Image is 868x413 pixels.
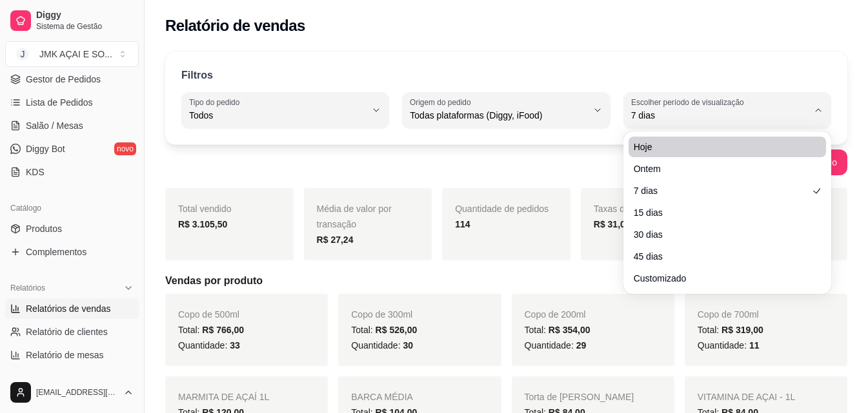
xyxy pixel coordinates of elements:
span: Todas plataformas (Diggy, iFood) [410,109,587,122]
span: R$ 354,00 [549,325,590,335]
span: R$ 319,00 [722,325,763,335]
span: J [16,48,29,61]
span: Complementos [26,245,86,258]
span: Diggy [36,10,134,21]
span: Quantidade de pedidos [455,204,549,214]
span: Copo de 200ml [525,309,586,320]
span: Copo de 500ml [178,309,239,320]
span: Hoje [634,140,808,153]
button: Select a team [5,41,139,67]
span: MARMITA DE AÇAÍ 1L [178,392,269,402]
label: Escolher período de visualização [631,97,748,108]
span: Ontem [634,162,808,175]
span: Customizado [634,272,808,285]
span: KDS [26,166,45,178]
strong: R$ 3.105,50 [178,219,227,229]
span: Todos [189,109,366,122]
span: Total: [351,325,417,335]
span: 30 dias [634,228,808,241]
span: 29 [576,340,587,351]
span: Copo de 700ml [698,309,759,320]
span: Total vendido [178,204,232,214]
span: Quantidade: [351,340,413,351]
span: R$ 766,00 [202,325,244,335]
span: 30 [403,340,413,351]
span: Relatório de clientes [26,325,108,338]
label: Origem do pedido [410,97,475,108]
span: Quantidade: [525,340,587,351]
span: Salão / Mesas [26,119,83,132]
div: Catálogo [5,198,139,218]
span: 11 [749,340,760,351]
span: 33 [230,340,240,351]
strong: R$ 31,00 [594,219,631,229]
span: Quantidade: [178,340,240,351]
span: Total: [698,325,763,335]
span: Total: [178,325,244,335]
span: Diggy Bot [26,142,65,155]
label: Tipo do pedido [189,97,244,108]
strong: R$ 27,24 [317,235,354,245]
span: Relatório de mesas [26,349,104,361]
span: Produtos [26,222,62,235]
div: JMK AÇAI E SO ... [39,48,112,61]
span: Copo de 300ml [351,309,412,320]
span: [EMAIL_ADDRESS][DOMAIN_NAME] [36,387,118,398]
p: Filtros [181,68,213,83]
span: Taxas de entrega [594,204,663,214]
span: BARCA MÉDIA [351,392,413,402]
span: VITAMINA DE AÇAI - 1L [698,392,795,402]
span: Média de valor por transação [317,204,392,229]
span: Relatórios [10,283,45,293]
span: Gestor de Pedidos [26,73,101,86]
span: 45 dias [634,250,808,263]
span: Lista de Pedidos [26,96,93,109]
span: Torta de [PERSON_NAME] [525,392,634,402]
h2: Relatório de vendas [165,15,305,36]
span: Relatórios de vendas [26,302,111,315]
span: R$ 526,00 [376,325,418,335]
span: 15 dias [634,206,808,219]
span: 7 dias [634,184,808,197]
h5: Vendas por produto [165,273,847,289]
span: Quantidade: [698,340,760,351]
span: 7 dias [631,109,808,122]
strong: 114 [455,219,470,229]
span: Sistema de Gestão [36,21,134,32]
span: Total: [525,325,590,335]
